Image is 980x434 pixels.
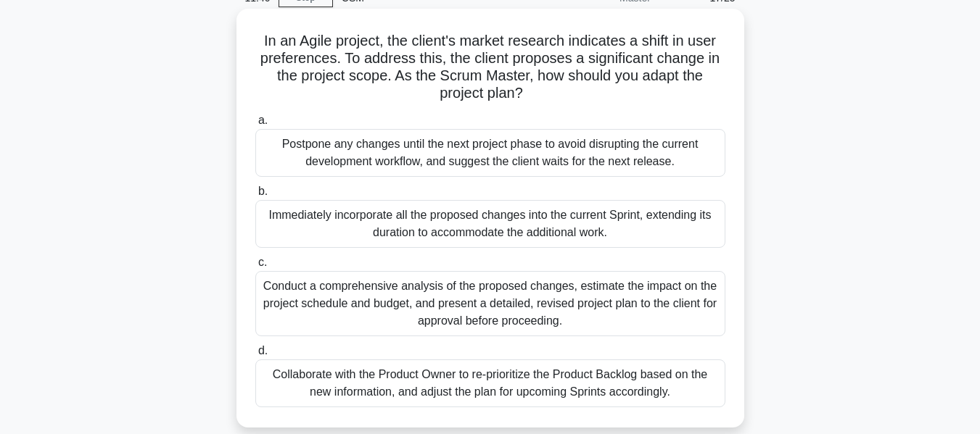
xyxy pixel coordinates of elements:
span: c. [258,256,267,268]
div: Postpone any changes until the next project phase to avoid disrupting the current development wor... [255,129,725,177]
span: d. [258,344,268,356]
div: Conduct a comprehensive analysis of the proposed changes, estimate the impact on the project sche... [255,271,725,336]
div: Collaborate with the Product Owner to re-prioritize the Product Backlog based on the new informat... [255,359,725,407]
h5: In an Agile project, the client's market research indicates a shift in user preferences. To addre... [254,32,727,103]
span: b. [258,185,268,197]
span: a. [258,114,268,126]
div: Immediately incorporate all the proposed changes into the current Sprint, extending its duration ... [255,200,725,248]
